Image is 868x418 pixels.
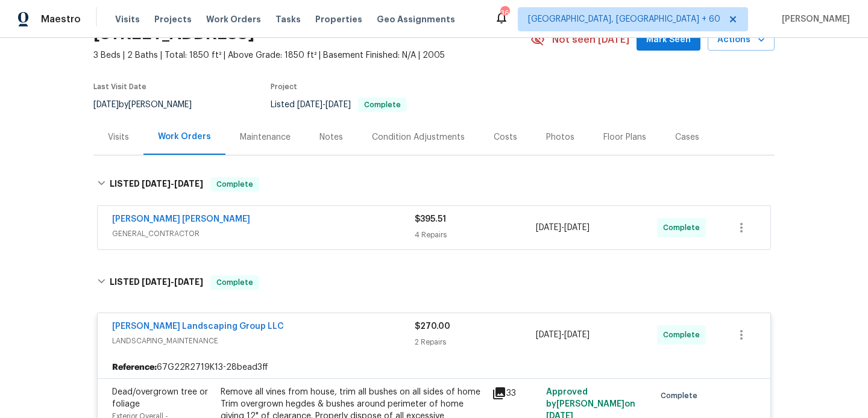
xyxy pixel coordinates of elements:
[271,101,407,109] span: Listed
[240,131,291,143] div: Maintenance
[359,101,406,108] span: Complete
[637,29,700,51] button: Mark Seen
[206,13,261,25] span: Work Orders
[528,13,720,25] span: [GEOGRAPHIC_DATA], [GEOGRAPHIC_DATA] + 60
[115,13,140,25] span: Visits
[415,215,446,223] span: $395.51
[142,179,171,188] span: [DATE]
[112,228,415,240] span: GENERAL_CONTRACTOR
[415,229,536,241] div: 4 Repairs
[212,276,258,289] span: Complete
[112,322,284,331] a: [PERSON_NAME] Landscaping Group LLC
[174,179,203,188] span: [DATE]
[536,331,561,339] span: [DATE]
[93,101,119,109] span: [DATE]
[661,390,702,402] span: Complete
[777,13,850,25] span: [PERSON_NAME]
[500,7,509,19] div: 360
[646,33,691,48] span: Mark Seen
[154,13,192,25] span: Projects
[93,28,254,40] h2: [STREET_ADDRESS]
[93,83,146,90] span: Last Visit Date
[325,101,351,109] span: [DATE]
[93,165,775,204] div: LISTED [DATE]-[DATE]Complete
[93,98,206,112] div: by [PERSON_NAME]
[212,178,258,190] span: Complete
[93,263,775,302] div: LISTED [DATE]-[DATE]Complete
[112,388,208,408] span: Dead/overgrown tree or foliage
[536,222,590,234] span: -
[663,222,705,234] span: Complete
[536,223,561,232] span: [DATE]
[112,215,250,223] a: [PERSON_NAME] [PERSON_NAME]
[319,131,343,143] div: Notes
[271,83,297,90] span: Project
[142,278,171,286] span: [DATE]
[112,361,157,373] b: Reference:
[536,329,590,341] span: -
[663,329,705,341] span: Complete
[717,33,765,48] span: Actions
[112,335,415,347] span: LANDSCAPING_MAINTENANCE
[297,101,322,109] span: [DATE]
[41,13,81,25] span: Maestro
[93,49,530,61] span: 3 Beds | 2 Baths | Total: 1850 ft² | Above Grade: 1850 ft² | Basement Finished: N/A | 2005
[708,29,775,51] button: Actions
[492,386,539,401] div: 33
[297,101,351,109] span: -
[415,322,450,331] span: $270.00
[174,278,203,286] span: [DATE]
[110,177,203,192] h6: LISTED
[372,131,465,143] div: Condition Adjustments
[564,223,590,232] span: [DATE]
[377,13,455,25] span: Geo Assignments
[564,331,590,339] span: [DATE]
[108,131,129,143] div: Visits
[158,131,211,143] div: Work Orders
[415,336,536,348] div: 2 Repairs
[675,131,699,143] div: Cases
[603,131,646,143] div: Floor Plans
[552,34,629,46] span: Not seen [DATE]
[142,179,203,188] span: -
[315,13,362,25] span: Properties
[546,131,574,143] div: Photos
[494,131,517,143] div: Costs
[142,278,203,286] span: -
[110,275,203,290] h6: LISTED
[275,15,301,23] span: Tasks
[98,357,770,378] div: 67G22R2719K13-28bead3ff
